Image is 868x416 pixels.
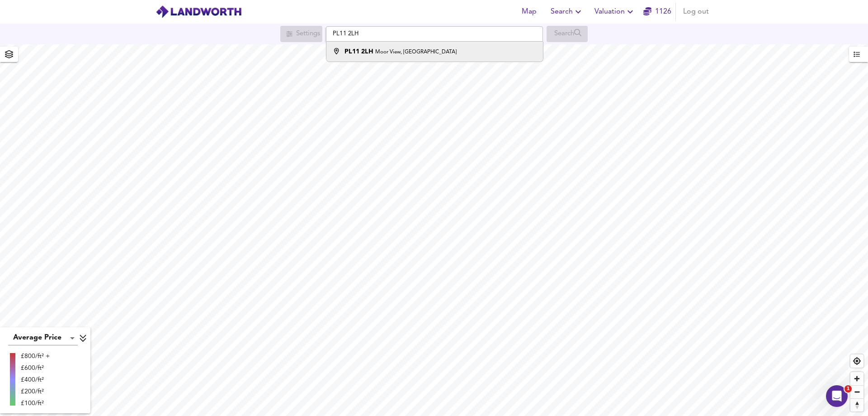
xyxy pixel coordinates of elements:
a: 1126 [643,5,671,18]
button: Find my location [850,354,863,368]
span: Search [551,5,584,18]
div: £200/ft² [21,387,50,396]
div: Search for a location first or explore the map [547,26,588,42]
iframe: Intercom live chat [826,385,848,407]
button: Zoom out [850,385,863,398]
span: 1 [844,385,852,392]
span: Reset bearing to north [850,399,863,411]
button: Valuation [591,3,639,21]
span: Map [518,5,540,18]
div: £400/ft² [21,375,50,384]
strong: PL11 2LH [344,48,373,55]
span: Valuation [594,5,636,18]
button: Zoom in [850,372,863,385]
span: Log out [683,5,709,18]
small: Moor View, [GEOGRAPHIC_DATA] [375,49,457,55]
button: Log out [679,3,712,21]
img: logo [156,5,242,19]
button: 1126 [643,3,672,21]
button: Reset bearing to north [850,398,863,411]
button: Map [514,3,543,21]
div: £100/ft² [21,399,50,408]
div: £600/ft² [21,363,50,373]
button: Search [547,3,587,21]
input: Enter a location... [326,26,543,42]
div: Average Price [8,331,78,345]
div: £800/ft² + [21,352,50,361]
div: Search for a location first or explore the map [280,26,322,42]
